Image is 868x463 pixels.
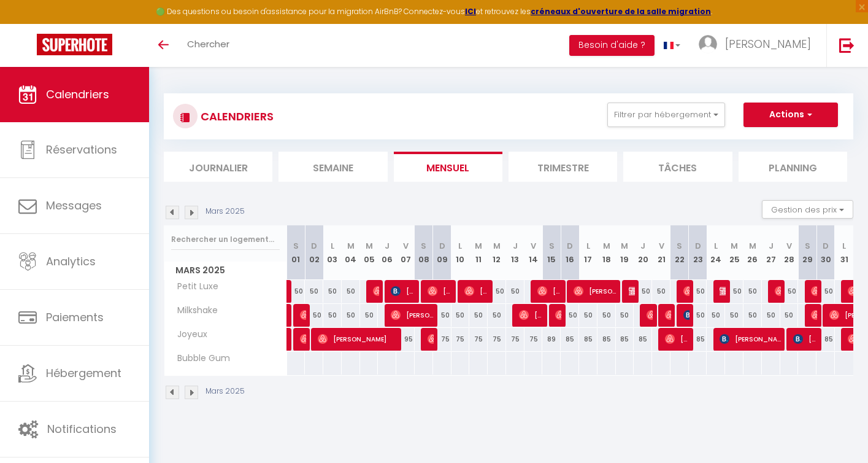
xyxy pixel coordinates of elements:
abbr: D [823,240,829,252]
abbr: M [347,240,355,252]
abbr: M [493,240,501,252]
div: 50 [488,280,506,303]
div: 85 [634,328,652,351]
th: 05 [360,225,378,280]
abbr: J [385,240,390,252]
span: Chercher [187,37,229,50]
a: ICI [465,6,476,17]
th: 03 [323,225,342,280]
span: [PERSON_NAME] [428,279,452,303]
img: Super Booking [37,34,112,55]
div: 50 [469,304,488,327]
div: 75 [506,328,524,351]
span: Notifications [47,421,117,437]
th: 24 [707,225,725,280]
div: 50 [634,280,652,303]
abbr: J [640,240,645,252]
th: 09 [433,225,451,280]
div: 50 [323,304,342,327]
div: 50 [323,280,342,303]
div: 75 [433,328,451,351]
div: 50 [762,304,780,327]
span: [PERSON_NAME] [373,279,379,303]
abbr: M [366,240,373,252]
th: 26 [743,225,762,280]
button: Gestion des prix [762,200,853,219]
span: [PERSON_NAME] [574,279,616,303]
th: 15 [542,225,561,280]
span: [PERSON_NAME] [720,279,726,303]
h3: CALENDRIERS [198,103,274,130]
div: 85 [616,328,634,351]
th: 28 [780,225,799,280]
span: Réservations [46,142,117,157]
span: [PERSON_NAME] [793,327,818,351]
span: [PERSON_NAME] [629,279,635,303]
div: 50 [725,280,743,303]
button: Filtrer par hébergement [607,103,725,127]
span: [PERSON_NAME] [683,279,689,303]
div: 50 [305,304,323,327]
th: 01 [287,225,305,280]
img: logout [839,37,855,53]
div: 75 [488,328,506,351]
th: 14 [524,225,543,280]
div: 50 [305,280,323,303]
div: 85 [816,328,835,351]
th: 23 [689,225,707,280]
span: [PERSON_NAME] [811,303,817,327]
span: Paiements [46,309,104,325]
div: 50 [488,304,506,327]
li: Planning [739,152,847,182]
a: Chercher [178,24,239,67]
abbr: S [421,240,426,252]
abbr: M [475,240,482,252]
div: 50 [506,280,524,303]
th: 18 [597,225,616,280]
a: créneaux d'ouverture de la salle migration [531,6,711,17]
span: [PERSON_NAME] [428,327,434,351]
div: 50 [689,304,707,327]
th: 19 [616,225,634,280]
div: 50 [451,304,470,327]
abbr: V [531,240,536,252]
th: 16 [561,225,579,280]
th: 21 [652,225,670,280]
span: Calendriers [46,87,109,102]
li: Tâches [623,152,732,182]
div: 50 [597,304,616,327]
th: 31 [835,225,853,280]
li: Journalier [164,152,272,182]
div: 75 [469,328,488,351]
abbr: L [714,240,718,252]
span: [PERSON_NAME] [683,303,689,327]
div: 50 [342,304,360,327]
th: 11 [469,225,488,280]
span: [PERSON_NAME] [725,36,811,52]
div: 50 [689,280,707,303]
th: 04 [342,225,360,280]
button: Actions [743,103,838,127]
a: [PERSON_NAME] [287,280,293,303]
span: Messages [46,198,102,213]
li: Semaine [278,152,387,182]
th: 22 [670,225,689,280]
div: 85 [561,328,579,351]
div: 50 [433,304,451,327]
abbr: S [677,240,682,252]
th: 29 [798,225,816,280]
span: Hébergement [46,365,121,381]
div: 75 [524,328,543,351]
abbr: D [311,240,317,252]
span: [PERSON_NAME] [391,279,415,303]
abbr: M [621,240,628,252]
a: [PERSON_NAME] [287,328,293,351]
span: [PERSON_NAME] [391,303,434,327]
div: 50 [816,280,835,303]
div: 50 [780,304,799,327]
p: Mars 2025 [205,206,245,217]
th: 25 [725,225,743,280]
a: [PERSON_NAME] [287,304,293,327]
